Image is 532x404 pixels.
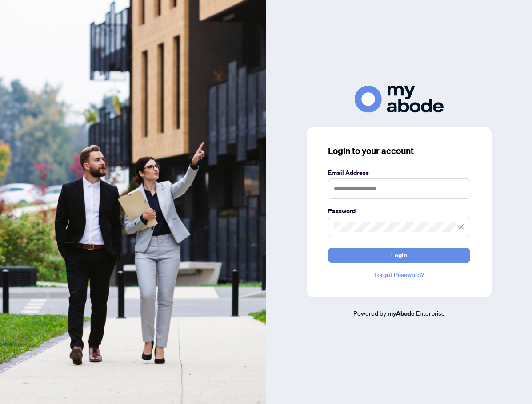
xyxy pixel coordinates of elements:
[458,224,464,230] span: eye-invisible
[328,248,470,263] button: Login
[353,309,386,317] span: Powered by
[328,270,470,280] a: Forgot Password?
[328,206,470,216] label: Password
[328,145,470,157] h3: Login to your account
[388,309,415,318] a: myAbode
[391,248,407,262] span: Login
[355,86,444,113] img: ma-logo
[328,168,470,178] label: Email Address
[416,309,445,317] span: Enterprise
